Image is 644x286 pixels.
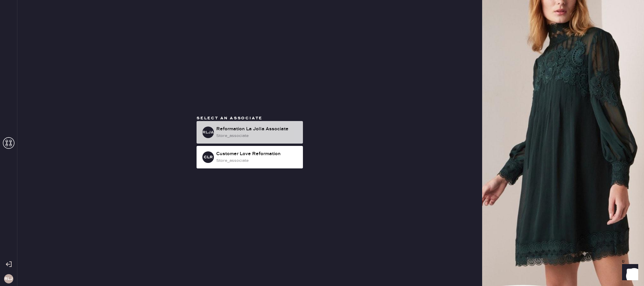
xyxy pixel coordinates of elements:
h3: CLR [204,155,213,159]
div: Customer Love Reformation [216,151,298,157]
div: Reformation La Jolla Associate [216,126,298,133]
div: store_associate [216,157,298,164]
h3: RLJA [202,130,214,134]
iframe: Front Chat [617,260,641,285]
span: Select an associate [197,116,262,121]
h3: RLJ [4,277,13,281]
div: store_associate [216,133,298,139]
